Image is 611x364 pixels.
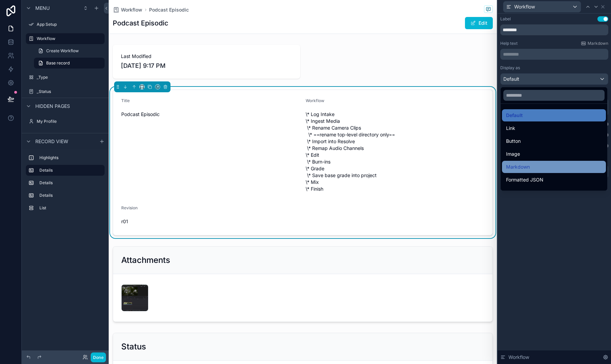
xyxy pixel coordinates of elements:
a: Base record [34,58,105,69]
span: Menu [35,5,50,12]
span: Formatted JSON [506,176,543,184]
span: Record view [35,138,68,145]
span: Hidden pages [35,103,70,110]
a: My Profile [26,116,105,127]
label: Details [39,193,102,198]
span: Revision [121,205,138,210]
span: \* Log Intake \* Ingest Media \* Rename Camera Clips \* ==rename top-level directory only== \* Im... [306,111,485,192]
label: Details [39,168,99,173]
a: Workflow [26,33,105,44]
span: Default [506,111,523,119]
label: Workflow [37,36,101,41]
span: Markdown [506,163,530,171]
label: List [39,205,102,211]
label: My Profile [37,119,103,124]
span: Podcast Episodic [121,111,300,118]
span: r01 [121,218,208,225]
label: App Setup [37,22,103,27]
span: Base record [46,60,70,66]
span: Button [506,137,521,145]
a: _Type [26,72,105,83]
button: Edit [465,17,493,29]
span: Workflow [121,6,142,13]
h1: Podcast Episodic [113,18,168,28]
div: scrollable content [22,149,109,220]
a: _Status [26,86,105,97]
span: Workflow [306,98,324,103]
a: Create Workflow [34,45,105,56]
label: Highlights [39,155,102,160]
label: Details [39,180,102,186]
a: App Setup [26,19,105,30]
button: Done [91,352,106,362]
label: _Type [37,75,103,80]
span: Title [121,98,130,103]
span: Link [506,124,515,132]
span: QR Code [506,189,526,197]
a: Workflow [113,6,142,13]
a: Podcast Episodic [149,6,189,13]
span: Image [506,150,520,158]
label: _Status [37,89,103,94]
span: Create Workflow [46,48,79,54]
